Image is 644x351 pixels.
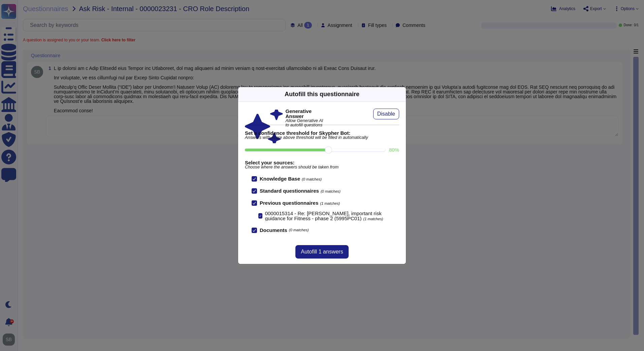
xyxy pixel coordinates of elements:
span: 0000015314 - Re: [PERSON_NAME], important risk guidance for Fitness - phase 2 (5995PC01) [265,210,382,221]
span: (0 matches) [302,177,322,181]
span: Disable [377,111,395,117]
span: Choose where the answers should be taken from [245,165,399,169]
span: Allow Generative AI to autofill questions [286,119,324,127]
span: (0 matches) [289,228,309,232]
button: Autofill 1 answers [295,245,348,259]
b: Generative Answer [286,109,324,119]
span: Autofill 1 answers [301,249,343,255]
b: Set a confidence threshold for Skypher Bot: [245,130,399,135]
button: Disable [373,109,399,119]
b: Standard questionnaires [260,188,319,194]
b: Knowledge Base [260,176,300,182]
label: 80 % [389,147,399,152]
span: (0 matches) [321,189,341,193]
b: Select your sources: [245,160,399,165]
span: Answers with score above threshold will be filled in automatically [245,135,399,140]
span: (1 matches) [320,201,340,205]
div: Autofill this questionnaire [285,90,359,99]
b: Documents [260,228,287,233]
span: (1 matches) [363,217,383,221]
b: Previous questionnaires [260,200,318,206]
